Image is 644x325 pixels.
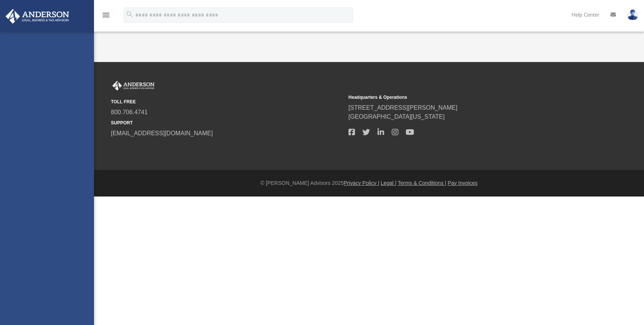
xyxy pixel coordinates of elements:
a: menu [102,14,111,20]
a: 800.706.4741 [111,109,148,115]
a: Pay Invoices [448,180,477,186]
a: Legal | [381,180,397,186]
img: Anderson Advisors Platinum Portal [111,81,156,91]
small: Headquarters & Operations [349,94,581,101]
a: [GEOGRAPHIC_DATA][US_STATE] [349,113,445,120]
small: TOLL FREE [111,98,343,105]
div: © [PERSON_NAME] Advisors 2025 [94,179,644,187]
i: menu [102,11,111,20]
img: Anderson Advisors Platinum Portal [3,9,71,24]
a: Privacy Policy | [344,180,379,186]
a: [STREET_ADDRESS][PERSON_NAME] [349,104,458,111]
a: Terms & Conditions | [398,180,446,186]
img: User Pic [627,9,638,20]
i: search [126,10,134,18]
small: SUPPORT [111,119,343,126]
a: [EMAIL_ADDRESS][DOMAIN_NAME] [111,130,213,136]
